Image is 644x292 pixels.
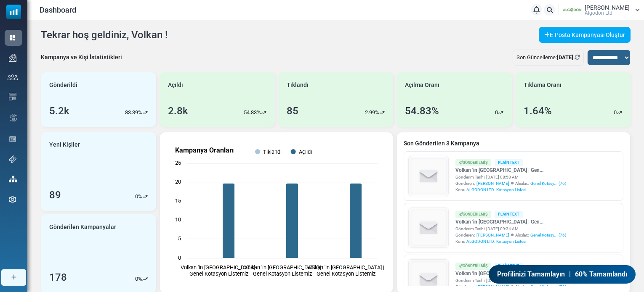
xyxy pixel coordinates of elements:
div: 178 [49,270,67,285]
span: [PERSON_NAME] [476,232,509,238]
span: ALGODON LTD. Kotasyon Listesi [466,187,526,192]
div: Plain Text [495,159,523,166]
span: Yeni Kişiler [49,140,80,149]
div: Kampanya ve Kişi İstatistikleri [41,53,122,62]
a: Volkan 'in [GEOGRAPHIC_DATA] | Gen... [455,218,566,226]
text: 0 [178,255,181,261]
h4: Tekrar hoş geldiniz, Volkan ! [41,29,168,41]
p: 83.39% [125,108,142,117]
img: settings-icon.svg [9,196,16,203]
a: Yeni Kişiler 89 0% [41,132,156,211]
div: Gönderim Tarihi: [DATE] 09:34 AM [455,226,566,232]
img: empty-draft-icon2.svg [409,157,448,196]
p: 0 [614,108,617,117]
img: support-icon.svg [9,155,16,163]
span: Gönderildi [49,81,77,89]
div: Gönderilmiş [455,263,491,270]
p: 0 [495,108,498,117]
a: User Logo [PERSON_NAME] Algodon Ltd [562,4,640,16]
span: | [569,269,571,279]
text: 10 [175,216,181,223]
div: 2.8k [168,103,188,118]
span: [PERSON_NAME] [476,284,509,290]
p: 54.83% [244,108,261,117]
span: Algodon Ltd [585,11,612,16]
img: landing_pages.svg [9,135,16,143]
div: Gönderim Tarihi: [DATE] 12:29 PM [455,277,566,284]
b: [DATE] [557,54,573,61]
img: contacts-icon.svg [8,74,18,80]
text: Volkan 'in [GEOGRAPHIC_DATA] | Genel Kotasyon Listemiz [307,264,384,277]
img: workflow.svg [9,113,18,123]
a: Profilinizi Tamamlayın | 60% Tamamlandı [489,265,636,284]
a: Genel Kotasy... (76) [530,180,566,187]
a: Genel Kotasy... (76) [530,232,566,238]
div: Gönderen: Alıcılar:: [455,284,566,290]
div: 1.64% [524,103,552,118]
text: 15 [175,197,181,204]
div: 89 [49,187,61,203]
div: Gönderilmiş [455,211,491,218]
div: 85 [287,103,298,118]
text: Volkan 'in [GEOGRAPHIC_DATA] | Genel Kotasyon Listemiz [244,264,321,277]
p: 2.99% [365,108,379,117]
div: Gönderen: Alıcılar:: [455,180,566,187]
span: Profilinizi Tamamlayın [497,269,565,279]
text: Volkan 'in [GEOGRAPHIC_DATA] | Genel Kotasyon Listemiz [181,264,258,277]
div: Plain Text [495,263,523,270]
div: Konu: [455,238,566,245]
span: [PERSON_NAME] [585,5,630,11]
a: Genel Kotasy... (76) [530,284,566,290]
span: Tıklandı [287,81,309,89]
text: 20 [175,179,181,185]
span: 60% Tamamlandı [575,269,627,279]
text: 5 [178,235,181,242]
img: empty-draft-icon2.svg [409,208,448,247]
text: 25 [175,160,181,166]
div: Konu: [455,187,566,193]
img: campaigns-icon.png [9,54,16,62]
text: Tıklandı [263,149,282,155]
a: Volkan 'in [GEOGRAPHIC_DATA] | Gen... [455,166,566,174]
div: Son Güncelleme: [513,50,584,66]
div: 5.2k [49,103,69,118]
div: 54.83% [405,103,439,118]
div: Gönderim Tarihi: [DATE] 08:58 AM [455,174,566,180]
span: Gönderilen Kampanyalar [49,223,116,231]
span: [PERSON_NAME] [476,180,509,187]
text: Açıldı [298,149,311,155]
span: Açılma Oranı [405,81,439,89]
div: Gönderen: Alıcılar:: [455,232,566,238]
div: Plain Text [495,211,523,218]
img: dashboard-icon-active.svg [9,34,16,42]
div: Gönderilmiş [455,159,491,166]
img: email-templates-icon.svg [9,93,16,100]
p: 0 [135,275,138,283]
span: Açıldı [168,81,183,89]
a: E-Posta Kampanyası Oluştur [539,27,631,43]
a: Son Gönderilen 3 Kampanya [404,139,623,148]
div: % [135,192,148,201]
p: 0 [135,192,138,201]
a: Volkan 'in [GEOGRAPHIC_DATA] | Gen... [455,270,566,277]
img: User Logo [562,4,583,16]
span: ALGODON LTD. Kotasyon Listesi [466,239,526,244]
text: Kampanya Oranları [175,146,234,154]
div: % [135,275,148,283]
img: mailsoftly_icon_blue_white.svg [6,5,21,19]
span: Dashboard [40,4,76,16]
span: Tıklama Oranı [524,81,562,89]
a: Refresh Stats [575,54,580,61]
svg: Kampanya Oranları [167,139,386,286]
